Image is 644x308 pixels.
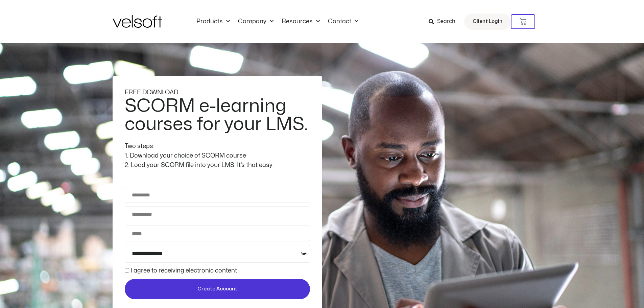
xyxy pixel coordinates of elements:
span: Create Account [197,285,237,293]
a: Client Login [464,14,511,30]
button: Create Account [125,279,310,299]
label: I agree to receiving electronic content [130,268,237,274]
div: 2. Load your SCORM file into your LMS. It’s that easy. [125,161,310,170]
nav: Menu [192,18,362,25]
div: Two steps: [125,142,310,151]
a: ResourcesMenu Toggle [278,18,324,25]
div: FREE DOWNLOAD [125,88,310,97]
div: 1. Download your choice of SCORM course [125,151,310,161]
a: Search [429,16,460,27]
a: ProductsMenu Toggle [192,18,234,25]
span: Client Login [473,17,502,26]
a: ContactMenu Toggle [324,18,362,25]
img: Velsoft Training Materials [113,15,162,28]
h2: SCORM e-learning courses for your LMS. [125,97,308,134]
span: Search [437,17,455,26]
a: CompanyMenu Toggle [234,18,278,25]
